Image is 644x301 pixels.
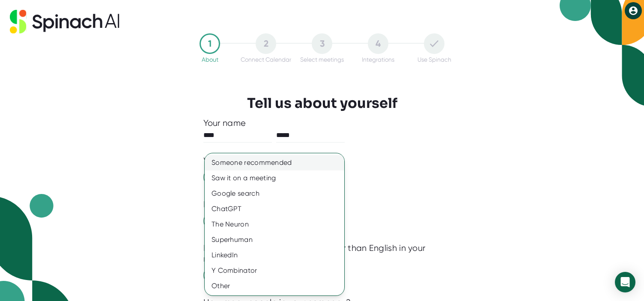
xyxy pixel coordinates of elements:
div: Superhuman [205,232,344,247]
div: Someone recommended [205,155,344,170]
div: LinkedIn [205,247,344,263]
div: Saw it on a meeting [205,170,344,186]
div: ChatGPT [205,201,344,217]
div: Other [205,278,344,294]
div: Google search [205,186,344,201]
div: The Neuron [205,217,344,232]
div: Open Intercom Messenger [615,272,635,292]
div: Y Combinator [205,263,344,278]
